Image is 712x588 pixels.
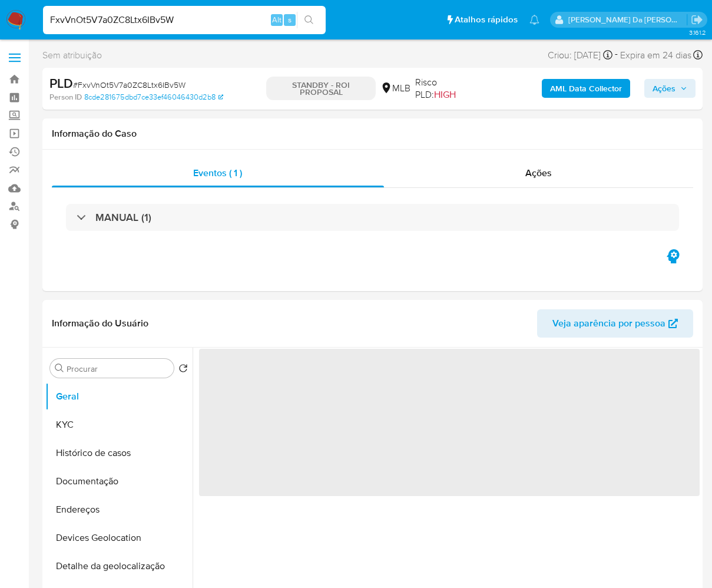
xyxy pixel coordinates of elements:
button: Procurar [55,364,64,373]
span: s [288,14,292,25]
span: Ações [525,166,552,180]
h1: Informação do Caso [52,128,693,140]
span: # FxvVnOt5V7a0ZC8Ltx6IBv5W [73,79,186,91]
button: search-icon [297,12,321,28]
input: Procurar [67,364,169,374]
a: 8cde281675dbd7ce33ef46046430d2b8 [84,92,223,103]
input: Pesquise usuários ou casos... [43,12,326,28]
button: Documentação [45,467,193,495]
span: Risco PLD: [415,76,478,101]
span: Expira em 24 dias [620,49,691,62]
button: Retornar ao pedido padrão [178,364,188,376]
b: Person ID [49,92,82,103]
span: Alt [272,14,282,25]
span: - [615,47,618,63]
span: Ações [653,79,675,98]
button: Veja aparência por pessoa [537,309,693,338]
a: Notificações [529,15,539,25]
p: patricia.varelo@mercadopago.com.br [568,14,687,25]
div: MANUAL (1) [66,204,679,231]
button: AML Data Collector [542,79,630,98]
span: Atalhos rápidos [455,14,518,26]
button: Devices Geolocation [45,524,193,552]
div: Criou: [DATE] [548,47,612,63]
p: STANDBY - ROI PROPOSAL [266,77,376,100]
span: HIGH [434,88,456,101]
button: Histórico de casos [45,439,193,467]
button: Endereços [45,495,193,524]
b: PLD [49,74,73,93]
h3: MANUAL (1) [95,211,151,224]
h1: Informação do Usuário [52,318,148,329]
button: Ações [644,79,696,98]
span: Sem atribuição [42,49,102,62]
span: ‌ [199,349,700,496]
button: Geral [45,382,193,411]
div: MLB [380,82,410,95]
b: AML Data Collector [550,79,622,98]
button: KYC [45,411,193,439]
span: Veja aparência por pessoa [552,309,665,338]
span: Eventos ( 1 ) [193,166,242,180]
a: Sair [691,14,703,26]
button: Detalhe da geolocalização [45,552,193,580]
